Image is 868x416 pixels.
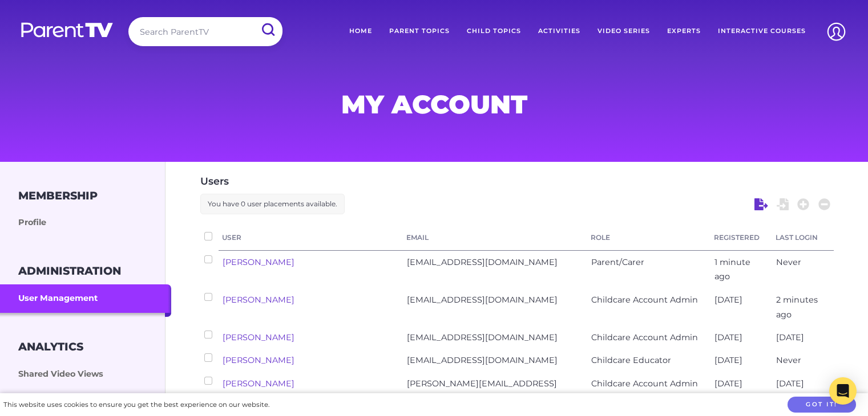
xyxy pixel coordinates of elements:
a: Export Users [754,197,768,212]
a: Email [406,231,584,244]
input: Submit [253,17,282,43]
span: Never [776,355,801,365]
h3: Administration [18,264,121,278]
span: [DATE] [714,295,742,305]
div: This website uses cookies to ensure you get the best experience on our website. [3,399,269,411]
a: [PERSON_NAME] [223,355,294,365]
a: [PERSON_NAME] [223,332,294,342]
span: [DATE] [714,378,742,389]
a: Home [341,17,381,46]
a: Experts [659,17,709,46]
a: [PERSON_NAME] [223,257,294,267]
span: [DATE] [714,332,742,342]
a: Child Topics [458,17,530,46]
span: Parent/Carer [591,257,644,267]
button: Got it! [788,397,856,413]
span: Never [776,257,801,267]
span: [DATE] [776,378,804,389]
span: [EMAIL_ADDRESS][DOMAIN_NAME] [407,332,558,342]
a: Delete selected users [818,197,831,212]
span: [EMAIL_ADDRESS][DOMAIN_NAME] [407,295,558,305]
span: 2 minutes ago [776,295,818,320]
a: User [222,231,399,244]
h3: Membership [18,189,98,202]
a: Interactive Courses [709,17,814,46]
span: Childcare Account Admin [591,332,698,342]
a: Video Series [589,17,659,46]
span: [DATE] [776,332,804,342]
h1: My Account [159,93,709,116]
h4: Users [200,173,834,189]
img: Account [822,17,851,46]
span: Childcare Account Admin [591,378,698,389]
a: Import Users [777,197,789,212]
a: Last Login [776,231,830,244]
span: Childcare Account Admin [591,295,698,305]
span: [DATE] [714,355,742,365]
a: Parent Topics [381,17,458,46]
a: Add a new user [797,197,810,212]
a: [PERSON_NAME] [223,378,294,389]
h3: Analytics [18,340,83,353]
a: [PERSON_NAME] [223,295,294,305]
span: [PERSON_NAME][EMAIL_ADDRESS][PERSON_NAME][DOMAIN_NAME] [407,378,557,403]
a: Activities [530,17,589,46]
span: [EMAIL_ADDRESS][DOMAIN_NAME] [407,257,558,267]
img: parenttv-logo-white.4c85aaf.svg [20,22,114,38]
span: 1 minute ago [714,257,750,282]
span: Childcare Educator [591,355,671,365]
div: Open Intercom Messenger [829,377,857,405]
span: [EMAIL_ADDRESS][DOMAIN_NAME] [407,355,558,365]
input: Search ParentTV [128,17,282,46]
a: Registered [714,231,769,244]
p: You have 0 user placements available. [200,194,345,214]
a: Role [591,231,706,244]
